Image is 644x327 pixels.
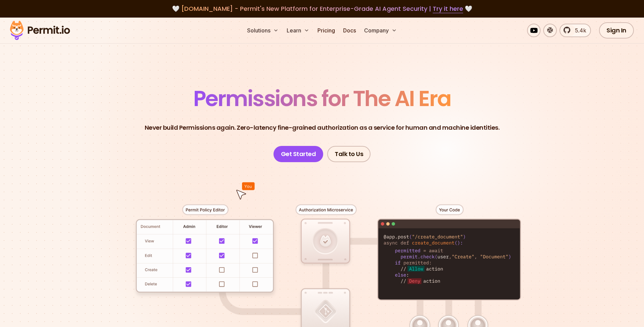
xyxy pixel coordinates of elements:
[340,24,359,37] a: Docs
[571,26,586,34] span: 5.4k
[244,24,281,37] button: Solutions
[599,22,634,39] a: Sign In
[7,19,73,42] img: Permit logo
[273,146,324,162] a: Get Started
[315,24,338,37] a: Pricing
[327,146,371,162] a: Talk to Us
[145,123,500,132] p: Never build Permissions again. Zero-latency fine-grained authorization as a service for human and...
[284,24,312,37] button: Learn
[559,24,591,37] a: 5.4k
[181,4,463,13] span: [DOMAIN_NAME] - Permit's New Platform for Enterprise-Grade AI Agent Security |
[433,4,463,13] a: Try it here
[193,83,451,114] span: Permissions for The AI Era
[361,24,400,37] button: Company
[16,4,628,14] div: 🤍 🤍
